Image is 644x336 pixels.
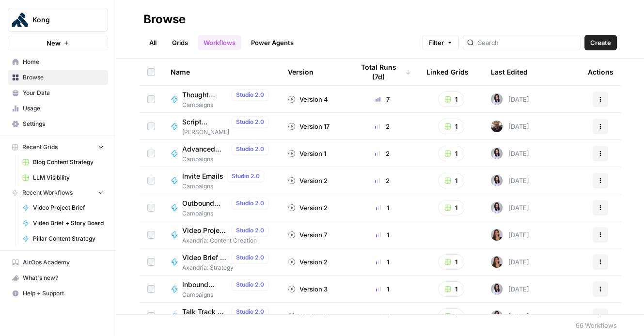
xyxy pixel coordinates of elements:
img: hq1qa3gmv63m2xr2geduv4xh6pr9 [491,175,503,186]
span: Talk Track & Conversation Starters [182,307,228,317]
img: hq1qa3gmv63m2xr2geduv4xh6pr9 [491,202,503,214]
div: Version 17 [288,122,330,131]
a: AirOps Academy [8,255,108,270]
span: Video Project Brief [33,203,104,212]
button: New [8,36,108,50]
span: Recent Workflows [22,188,73,197]
span: Axandria: Content Creation [182,236,272,245]
a: Script generatorStudio 2.0[PERSON_NAME] [171,116,272,137]
a: Video Brief + Story BoardStudio 2.0Axandria: Strategy [171,252,272,272]
a: All [143,35,162,50]
span: Home [23,58,104,66]
span: Studio 2.0 [236,253,264,262]
img: i1lzxaatsuxlpuwa4cydz74c39do [491,121,503,132]
span: [PERSON_NAME] [182,128,272,137]
div: [DATE] [491,283,529,295]
span: Script generator [182,117,228,127]
span: Video Project Brief [182,226,228,235]
span: Your Data [23,89,104,97]
span: Settings [23,120,104,128]
img: hq1qa3gmv63m2xr2geduv4xh6pr9 [491,148,503,159]
a: Video Project Brief [18,200,108,215]
div: 1 [354,311,411,321]
div: 1 [354,230,411,240]
div: [DATE] [491,121,529,132]
img: hq1qa3gmv63m2xr2geduv4xh6pr9 [491,283,503,295]
span: Studio 2.0 [236,307,264,316]
div: 66 Workflows [576,321,617,330]
button: 1 [438,173,464,188]
div: [DATE] [491,256,529,268]
div: Version 2 [288,203,328,213]
span: Outbound Invite [182,199,228,208]
a: Browse [8,70,108,85]
a: Invite EmailsStudio 2.0Campaigns [171,170,272,191]
a: Video Project BriefStudio 2.0Axandria: Content Creation [171,225,272,245]
a: Workflows [198,35,241,50]
div: 1 [354,257,411,267]
a: Advanced Abstract OutputStudio 2.0Campaigns [171,143,272,164]
a: Your Data [8,85,108,101]
a: Usage [8,101,108,116]
div: [DATE] [491,93,529,105]
span: Video Brief + Story Board [182,253,228,262]
a: Talk Track & Conversation StartersStudio 2.0Campaigns [171,306,272,326]
div: Version 3 [288,284,328,294]
span: New [47,38,61,48]
span: Campaigns [182,182,268,191]
img: Kong Logo [11,11,29,29]
div: Version 2 [288,176,328,185]
span: Browse [23,73,104,82]
a: Video Brief + Story Board [18,215,108,231]
button: 1 [438,146,464,161]
img: sxi2uv19sgqy0h2kayksa05wk9fr [491,256,503,268]
div: 7 [354,94,411,104]
button: Workspace: Kong [8,8,108,32]
a: Inbound OutreachStudio 2.0Campaigns [171,279,272,299]
span: Campaigns [182,209,272,218]
span: Axandria: Strategy [182,263,272,272]
div: Last Edited [491,59,528,85]
a: Settings [8,116,108,132]
button: Filter [422,35,459,50]
div: 2 [354,149,411,158]
span: LLM Visibility [33,173,104,182]
div: Version 1 [288,149,326,158]
div: Version 4 [288,94,328,104]
span: Studio 2.0 [236,199,264,208]
div: What's new? [8,271,108,285]
a: Pillar Content Strategy [18,231,108,246]
div: [DATE] [491,202,529,214]
div: 2 [354,122,411,131]
span: Campaigns [182,155,272,164]
span: Kong [32,15,91,25]
a: Outbound InviteStudio 2.0Campaigns [171,198,272,218]
span: Usage [23,104,104,113]
div: [DATE] [491,229,529,241]
input: Search [478,38,576,47]
div: Version 2 [288,257,328,267]
div: [DATE] [491,148,529,159]
div: Linked Grids [426,59,469,85]
div: [DATE] [491,175,529,186]
button: Help + Support [8,286,108,301]
button: 1 [438,254,464,270]
div: 1 [354,203,411,213]
button: What's new? [8,270,108,286]
div: Version [288,59,314,85]
a: Blog Content Strategy [18,154,108,170]
button: Recent Grids [8,140,108,154]
div: Actions [588,59,613,85]
button: 1 [438,308,464,324]
button: 1 [438,119,464,134]
span: Studio 2.0 [236,145,264,153]
img: sxi2uv19sgqy0h2kayksa05wk9fr [491,229,503,241]
span: Help + Support [23,289,104,298]
div: [DATE] [491,310,529,322]
span: Blog Content Strategy [33,158,104,167]
span: Studio 2.0 [236,226,264,235]
span: Campaigns [182,290,272,299]
div: Version 7 [288,311,327,321]
span: Create [590,38,611,47]
span: Campaigns [182,101,272,109]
